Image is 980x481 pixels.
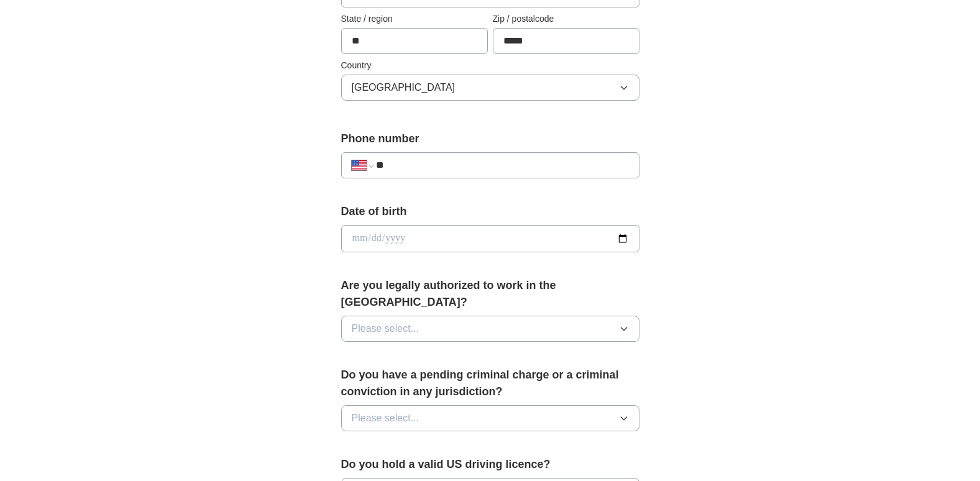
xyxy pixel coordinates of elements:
[341,75,639,101] button: [GEOGRAPHIC_DATA]
[341,131,639,147] label: Phone number
[341,456,639,473] label: Do you hold a valid US driving licence?
[341,316,639,342] button: Please select...
[341,59,639,72] label: Country
[341,203,639,220] label: Date of birth
[341,367,639,400] label: Do you have a pending criminal charge or a criminal conviction in any jurisdiction?
[352,80,456,95] span: [GEOGRAPHIC_DATA]
[493,12,639,25] label: Zip / postalcode
[341,12,488,25] label: State / region
[352,411,419,426] span: Please select...
[352,321,419,336] span: Please select...
[341,277,639,311] label: Are you legally authorized to work in the [GEOGRAPHIC_DATA]?
[341,405,639,431] button: Please select...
